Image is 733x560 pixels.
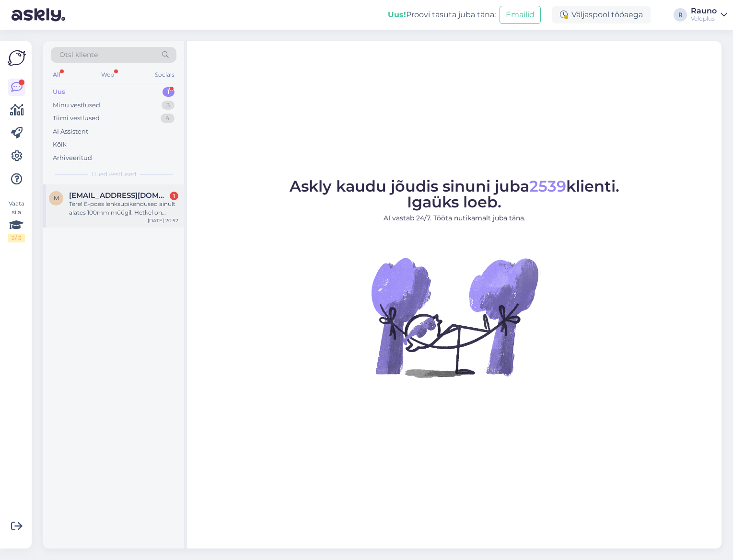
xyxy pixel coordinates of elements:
[500,6,541,24] button: Emailid
[529,177,566,195] span: 2539
[92,170,136,179] span: Uued vestlused
[674,8,687,22] div: R
[170,192,178,200] div: 1
[54,194,59,202] span: m
[552,6,651,23] div: Väljaspool tööaega
[162,101,175,110] div: 3
[368,231,541,403] img: No Chat active
[99,69,116,81] div: Web
[153,69,176,81] div: Socials
[69,191,169,200] span: melviniito@hotmail.com
[51,69,62,81] div: All
[53,140,67,149] div: Kõik
[691,7,717,15] div: Rauno
[8,234,25,242] div: 2 / 3
[53,114,100,123] div: Tiimi vestlused
[388,10,406,19] b: Uus!
[8,199,25,242] div: Vaata siia
[148,217,178,224] div: [DATE] 20:52
[59,50,98,60] span: Otsi kliente
[691,15,717,23] div: Veloplus
[290,177,619,211] span: Askly kaudu jõudis sinuni juba klienti. Igaüks loeb.
[53,87,65,97] div: Uus
[8,49,26,67] img: Askly Logo
[161,114,175,123] div: 4
[69,200,178,217] div: Tere! E-poes lenksupikendused ainult alates 100mm müügil. Hetkel on rattal 100mm lenksupikendus a...
[290,213,619,223] p: AI vastab 24/7. Tööta nutikamalt juba täna.
[53,127,88,137] div: AI Assistent
[691,7,727,23] a: RaunoVeloplus
[163,87,175,97] div: 1
[53,153,92,163] div: Arhiveeritud
[388,9,496,21] div: Proovi tasuta juba täna:
[53,101,100,110] div: Minu vestlused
